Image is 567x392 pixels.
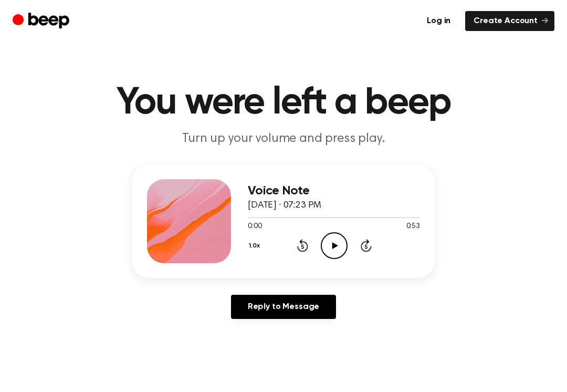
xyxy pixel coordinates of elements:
[406,221,420,232] span: 0:53
[82,130,485,148] p: Turn up your volume and press play.
[15,84,552,122] h1: You were left a beep
[248,221,261,232] span: 0:00
[248,201,321,210] span: [DATE] · 07:23 PM
[231,295,336,319] a: Reply to Message
[418,11,459,31] a: Log in
[465,11,554,31] a: Create Account
[248,184,420,198] h3: Voice Note
[13,11,72,32] a: Beep
[248,237,264,255] button: 1.0x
